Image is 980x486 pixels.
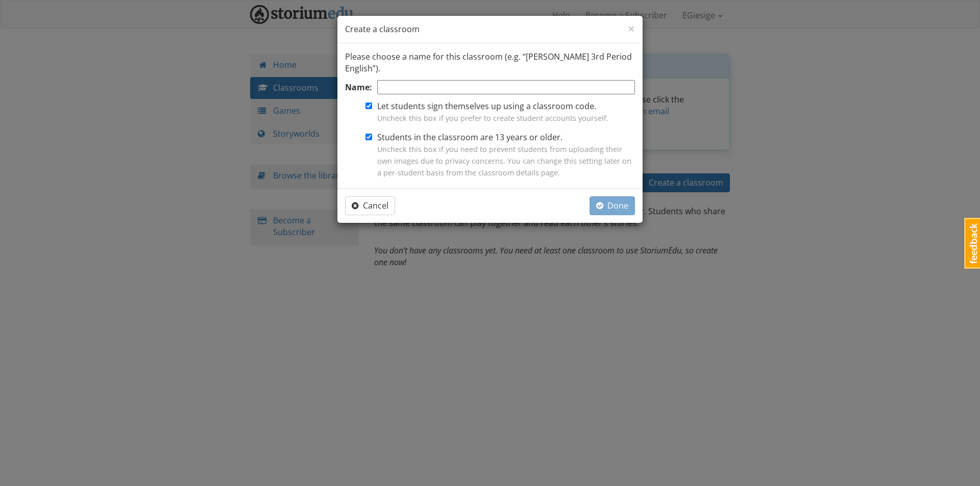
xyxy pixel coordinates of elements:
[377,100,608,124] label: Let students sign themselves up using a classroom code.
[337,16,643,43] div: Create a classroom
[352,200,388,211] span: Cancel
[590,196,635,215] button: Done
[377,144,631,177] span: Uncheck this box if you need to prevent students from uploading their own images due to privacy c...
[345,51,635,74] p: Please choose a name for this classroom (e.g. “[PERSON_NAME] 3rd Period English”).
[377,113,608,123] span: Uncheck this box if you prefer to create student accounts yourself.
[628,20,635,37] span: ×
[596,200,628,211] span: Done
[377,132,635,178] label: Students in the classroom are 13 years or older.
[345,82,372,93] label: Name:
[345,196,395,215] button: Cancel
